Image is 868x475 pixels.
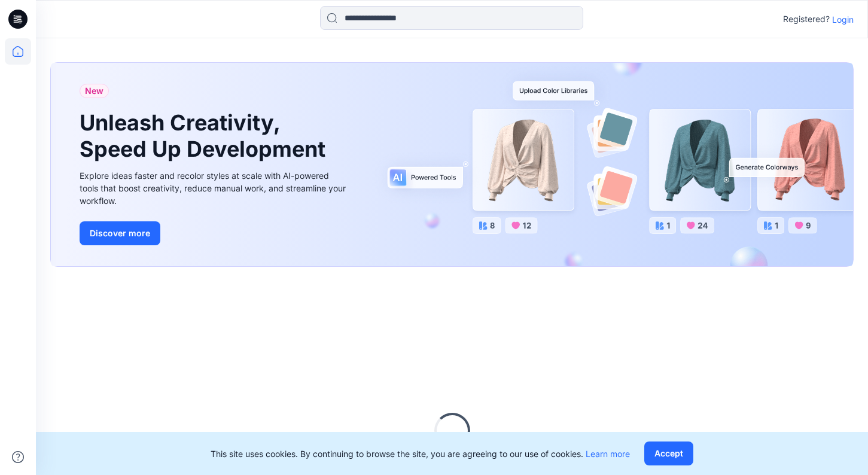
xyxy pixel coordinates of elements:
[211,447,630,460] p: This site uses cookies. By continuing to browse the site, you are agreeing to our use of cookies.
[644,441,693,465] button: Accept
[80,221,349,245] a: Discover more
[783,12,830,26] p: Registered?
[85,84,103,98] span: New
[80,110,331,162] h1: Unleash Creativity, Speed Up Development
[832,13,854,26] p: Login
[80,221,160,245] button: Discover more
[586,449,630,459] a: Learn more
[80,169,349,207] div: Explore ideas faster and recolor styles at scale with AI-powered tools that boost creativity, red...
